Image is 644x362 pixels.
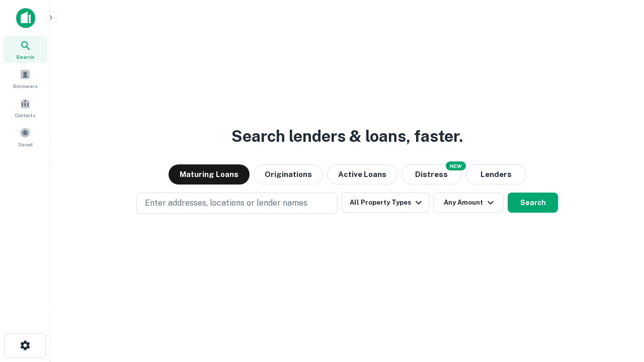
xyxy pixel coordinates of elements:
[508,193,558,213] button: Search
[3,123,47,150] a: Saved
[594,282,644,330] iframe: Chat Widget
[13,82,37,90] span: Borrowers
[327,164,397,185] button: Active Loans
[433,193,504,213] button: Any Amount
[3,36,47,63] a: Search
[16,53,34,61] span: Search
[342,193,429,213] button: All Property Types
[136,193,338,214] button: Enter addresses, locations or lender names
[16,8,35,28] img: capitalize-icon.png
[3,94,47,121] a: Contacts
[401,164,462,185] button: Search distressed loans with lien and other non-mortgage details.
[15,111,35,119] span: Contacts
[231,124,463,148] h3: Search lenders & loans, faster.
[466,164,526,185] button: Lenders
[446,161,466,170] div: NEW
[3,65,47,92] a: Borrowers
[254,164,323,185] button: Originations
[18,140,33,148] span: Saved
[145,197,307,209] p: Enter addresses, locations or lender names
[169,164,250,185] button: Maturing Loans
